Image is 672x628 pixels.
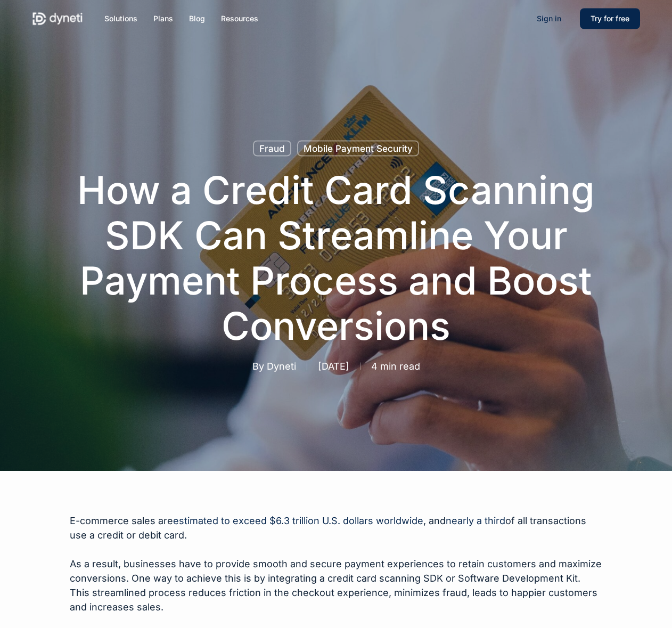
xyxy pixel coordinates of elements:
[267,361,296,372] a: Dyneti
[253,141,291,157] a: Fraud
[580,13,640,25] a: Try for free
[221,13,258,25] a: Resources
[70,157,602,359] h1: How a Credit Card Scanning SDK Can Streamline Your Payment Process and Boost Conversions
[70,558,602,613] span: As a result, businesses have to provide smooth and secure payment experiences to retain customers...
[189,13,205,25] a: Blog
[221,14,258,23] span: Resources
[537,14,561,23] span: Sign in
[591,14,629,23] span: Try for free
[104,13,137,25] a: Solutions
[423,515,446,526] span: , and
[446,515,505,526] a: nearly a third
[104,14,137,23] span: Solutions
[153,14,173,23] span: Plans
[297,141,419,157] a: Mobile Payment Security
[252,363,264,370] span: By
[153,13,173,25] a: Plans
[70,515,173,526] span: E-commerce sales are
[526,10,572,27] a: Sign in
[173,515,423,526] a: estimated to exceed $6.3 trillion U.S. dollars worldwide
[189,14,205,23] span: Blog
[360,363,431,370] span: 4 min read
[307,363,360,370] span: [DATE]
